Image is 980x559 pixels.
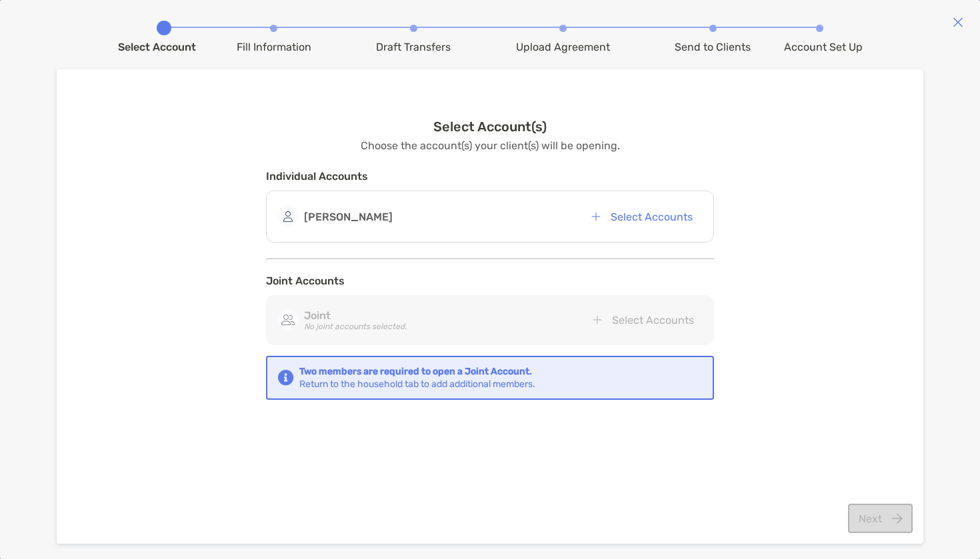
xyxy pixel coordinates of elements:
h4: Joint Accounts [266,275,714,287]
div: Return to the household tab to add additional members. [299,365,535,390]
p: Choose the account(s) your client(s) will be opening. [361,137,620,154]
div: Account Set Up [784,41,863,53]
strong: [PERSON_NAME] [304,211,393,223]
img: Notification icon [278,370,294,386]
strong: Joint [304,309,331,322]
div: Draft Transfers [376,41,451,53]
i: No joint accounts selected. [304,322,407,331]
div: Select Account [118,41,196,53]
button: Select Accounts [581,202,703,231]
img: close modal [953,17,963,27]
strong: Two members are required to open a Joint Account. [299,365,535,378]
h3: Select Account(s) [433,119,547,135]
div: Send to Clients [675,41,751,53]
img: avatar [277,309,299,330]
div: Upload Agreement [516,41,610,53]
h4: Individual Accounts [266,170,714,183]
div: Fill Information [237,41,311,53]
img: avatar [277,206,299,227]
